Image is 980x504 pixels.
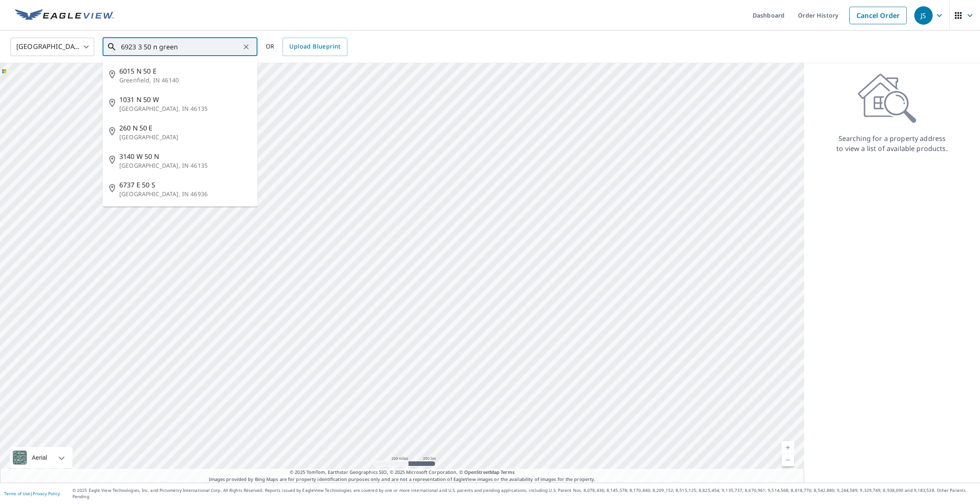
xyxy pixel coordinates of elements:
a: Terms [501,469,514,475]
div: Aerial [29,447,50,468]
a: Terms of Use [4,491,30,496]
span: © 2025 TomTom, Earthstar Geographics SIO, © 2025 Microsoft Corporation, © [290,469,514,476]
div: [GEOGRAPHIC_DATA] [10,35,94,59]
img: EV Logo [15,9,114,22]
a: OpenStreetMap [464,469,499,475]
p: Greenfield, IN 46140 [119,76,251,84]
a: Privacy Policy [33,491,60,496]
p: [GEOGRAPHIC_DATA], IN 46936 [119,190,251,198]
div: Aerial [10,447,72,468]
span: 260 N 50 E [119,123,251,133]
a: Cancel Order [849,7,907,24]
span: 3140 W 50 N [119,151,251,161]
p: [GEOGRAPHIC_DATA] [119,133,251,141]
p: | [4,491,60,496]
p: [GEOGRAPHIC_DATA], IN 46135 [119,161,251,170]
a: Upload Blueprint [283,38,347,56]
div: OR [266,38,347,56]
a: Current Level 5, Zoom In [782,441,794,454]
button: Clear [240,41,252,53]
p: Searching for a property address to view a list of available products. [836,133,948,154]
div: JS [914,6,933,25]
span: 1031 N 50 W [119,95,251,105]
span: 6737 E 50 S [119,180,251,190]
p: © 2025 Eagle View Technologies, Inc. and Pictometry International Corp. All Rights Reserved. Repo... [72,487,976,500]
span: 6015 N 50 E [119,66,251,76]
p: [GEOGRAPHIC_DATA], IN 46135 [119,105,251,113]
input: Search by address or latitude-longitude [121,35,240,59]
a: Current Level 5, Zoom Out [782,454,794,466]
span: Upload Blueprint [289,41,340,52]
